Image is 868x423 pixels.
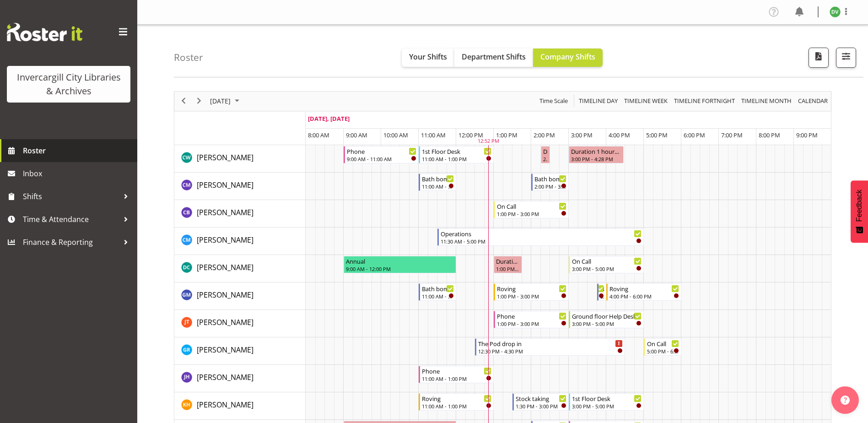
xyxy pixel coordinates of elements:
span: Feedback [855,190,863,222]
button: Download a PDF of the roster for the current day [809,48,829,68]
span: Shifts [23,190,119,203]
span: Time & Attendance [23,212,119,226]
span: Finance & Reporting [23,235,119,249]
button: Company Shifts [533,49,603,67]
button: Feedback - Show survey [851,180,868,243]
span: Inbox [23,167,133,180]
span: Roster [23,144,133,157]
span: Department Shifts [462,52,526,62]
img: desk-view11665.jpg [830,6,841,17]
button: Department Shifts [454,49,533,67]
button: Filter Shifts [836,48,856,68]
span: Company Shifts [540,52,595,62]
div: Invercargill City Libraries & Archives [16,70,121,98]
img: help-xxl-2.png [841,396,850,405]
h4: Roster [174,52,203,63]
button: Your Shifts [402,49,454,67]
img: Rosterit website logo [7,23,82,41]
span: Your Shifts [409,52,447,62]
